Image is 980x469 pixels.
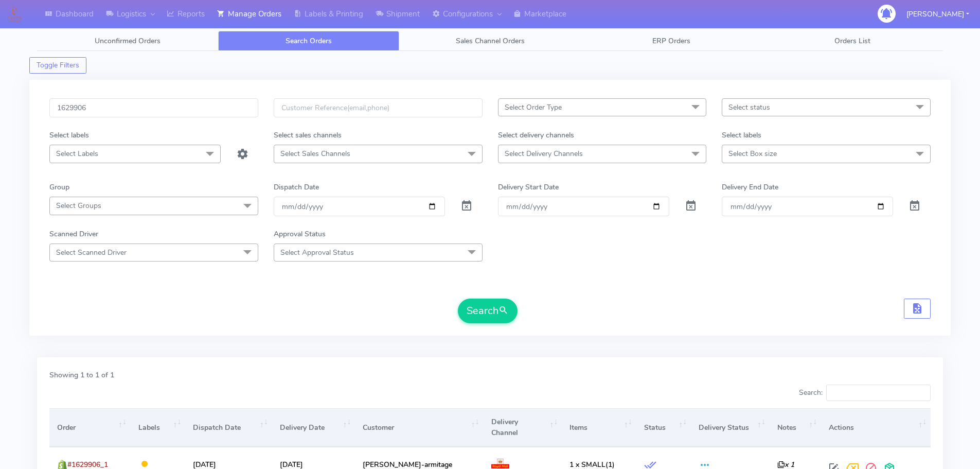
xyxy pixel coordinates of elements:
input: Customer Reference(email,phone) [274,98,483,117]
th: Labels: activate to sort column ascending [131,408,185,447]
span: Unconfirmed Orders [95,36,161,46]
input: Search: [826,385,931,401]
label: Select labels [49,130,89,141]
span: Search Orders [286,36,332,46]
span: Select Delivery Channels [505,149,583,159]
label: Delivery End Date [722,182,778,193]
span: Select status [728,102,770,112]
th: Dispatch Date: activate to sort column ascending [185,408,272,447]
th: Actions: activate to sort column ascending [821,408,931,447]
label: Dispatch Date [274,182,319,193]
label: Delivery Start Date [498,182,559,193]
span: Select Sales Channels [280,149,350,159]
label: Select labels [722,130,761,141]
th: Customer: activate to sort column ascending [355,408,483,447]
button: Toggle Filters [29,57,86,74]
label: Group [49,182,69,193]
span: Orders List [834,36,870,46]
label: Scanned Driver [49,229,98,239]
span: Select Box size [728,149,777,159]
span: Select Groups [56,201,101,211]
th: Delivery Channel: activate to sort column ascending [484,408,562,447]
th: Status: activate to sort column ascending [636,408,691,447]
span: Select Labels [56,149,98,159]
button: Search [458,299,518,323]
span: Sales Channel Orders [456,36,525,46]
th: Delivery Status: activate to sort column ascending [691,408,770,447]
th: Delivery Date: activate to sort column ascending [272,408,355,447]
span: ERP Orders [652,36,690,46]
ul: Tabs [37,31,943,51]
label: Select delivery channels [498,130,574,141]
span: Select Approval Status [280,248,354,257]
th: Notes: activate to sort column ascending [770,408,821,447]
span: Select Scanned Driver [56,248,127,257]
label: Select sales channels [274,130,342,141]
button: [PERSON_NAME] [899,4,977,25]
th: Order: activate to sort column ascending [49,408,131,447]
th: Items: activate to sort column ascending [562,408,636,447]
span: Select Order Type [505,102,562,112]
input: Order Id [49,98,258,117]
label: Search: [799,385,931,401]
label: Showing 1 to 1 of 1 [49,370,114,380]
label: Approval Status [274,229,326,239]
